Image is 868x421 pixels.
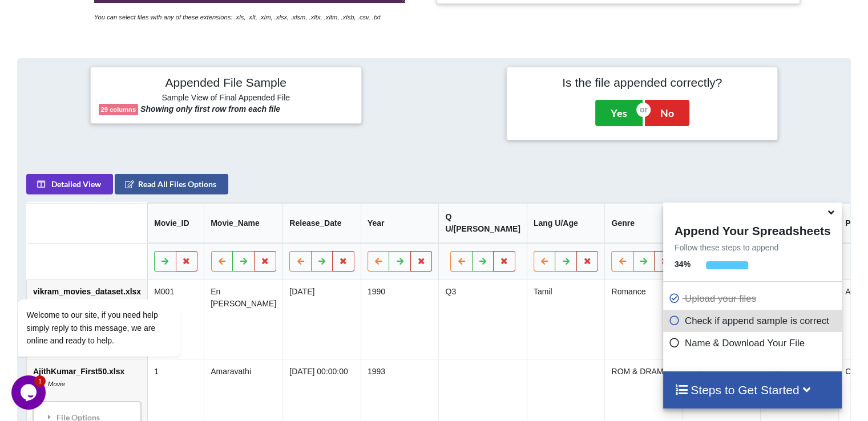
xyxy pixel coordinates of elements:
[645,100,689,126] button: No
[675,383,830,397] h4: Steps to Get Started
[99,75,353,91] h4: Appended File Sample
[33,380,65,387] i: Dim_Movie
[669,314,839,328] p: Check if append sample is correct
[604,280,683,359] td: Romance
[669,292,839,306] p: Upload your files
[438,203,526,243] th: Q U/[PERSON_NAME]
[282,280,361,359] td: [DATE]
[515,75,769,90] h4: Is the file appended correctly?
[11,196,217,370] iframe: chat widget
[140,104,280,114] b: Showing only first row from each file
[99,93,353,104] h6: Sample View of Final Appended File
[204,203,282,243] th: Movie_Name
[11,375,48,410] iframe: chat widget
[94,14,381,21] i: You can select files with any of these extensions: .xls, .xlt, .xlm, .xlsx, .xlsm, .xltx, .xltm, ...
[101,106,136,113] b: 29 columns
[361,280,439,359] td: 1990
[361,203,439,243] th: Year
[595,100,643,126] button: Yes
[527,280,605,359] td: Tamil
[204,280,282,359] td: En [PERSON_NAME]
[669,336,839,350] p: Name & Download Your File
[604,203,683,243] th: Genre
[675,260,691,269] b: 34 %
[26,174,113,195] button: Detailed View
[115,174,228,195] button: Read All Files Options
[663,242,842,253] p: Follow these steps to append
[663,221,842,238] h4: Append Your Spreadsheets
[527,203,605,243] th: Lang U/Age
[438,280,526,359] td: Q3
[282,203,361,243] th: Release_Date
